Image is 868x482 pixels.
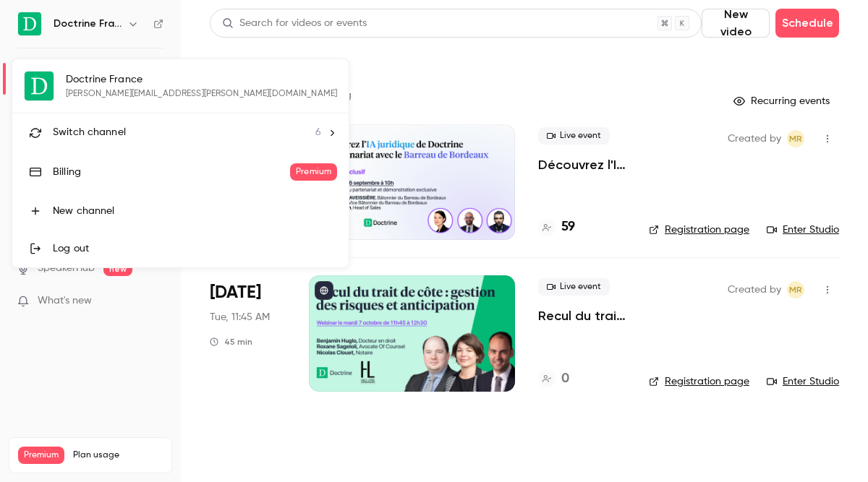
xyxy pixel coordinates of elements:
span: Premium [290,163,337,181]
span: Switch channel [53,125,126,140]
span: 6 [315,125,321,140]
div: Billing [53,165,290,179]
div: New channel [53,204,337,218]
div: Log out [53,241,337,256]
